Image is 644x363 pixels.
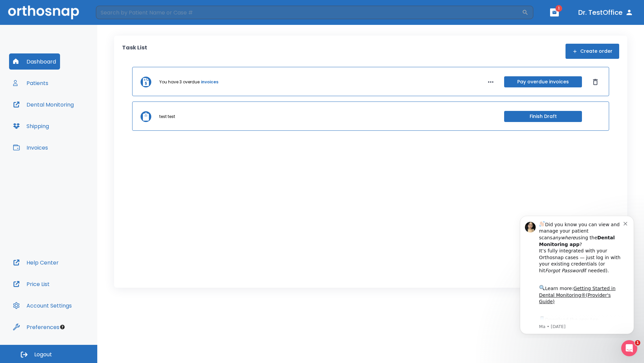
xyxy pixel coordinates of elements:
[159,79,200,85] p: You have 3 overdue
[621,340,637,356] iframe: Intercom live chat
[504,111,582,122] button: Finish Draft
[34,351,52,358] span: Logout
[8,5,79,19] img: Orthosnap
[29,107,89,119] a: App Store
[29,114,114,120] p: Message from Ma, sent 5w ago
[9,118,53,134] button: Shipping
[9,276,54,292] button: Price List
[635,340,640,346] span: 1
[566,44,619,59] button: Create order
[9,75,52,91] button: Patients
[590,77,601,87] button: Dismiss
[159,114,175,120] p: test test
[96,6,522,19] input: Search by Patient Name or Case #
[201,79,218,85] a: invoices
[9,139,52,156] button: Invoices
[555,5,562,12] span: 1
[9,53,60,70] button: Dashboard
[576,6,636,18] button: Dr. TestOffice
[9,96,78,113] button: Dental Monitoring
[504,76,582,87] button: Pay overdue invoices
[510,210,644,338] iframe: Intercom notifications message
[9,319,63,335] button: Preferences
[114,10,119,16] button: Dismiss notification
[9,254,63,271] button: Help Center
[9,297,76,314] button: Account Settings
[29,106,114,140] div: Download the app: | ​ Let us know if you need help getting started!
[59,324,65,330] div: Tooltip anchor
[122,44,147,59] p: Task List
